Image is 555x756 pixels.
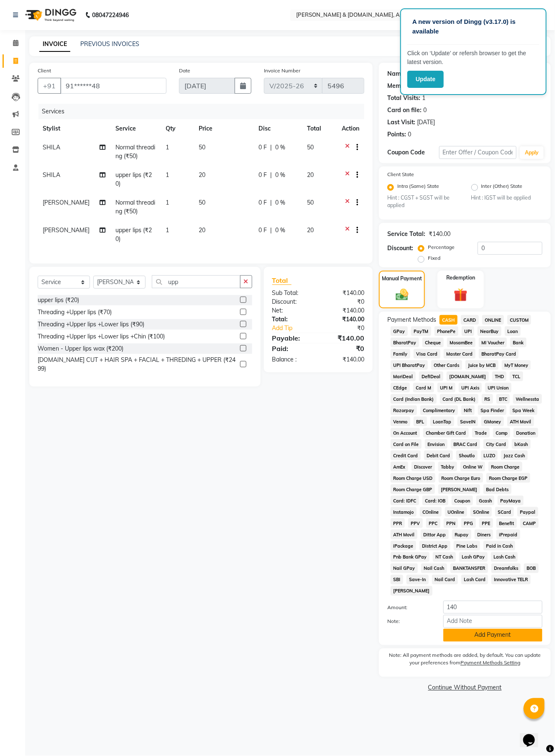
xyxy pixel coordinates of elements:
[421,530,449,539] span: Dittor App
[391,439,422,449] span: Card on File
[38,296,79,305] div: upper lips (₹20)
[483,541,516,551] span: Paid in Cash
[420,507,442,517] span: COnline
[387,82,424,90] div: Membership:
[520,146,544,159] button: Apply
[391,484,435,494] span: Room Charge GBP
[420,405,458,415] span: Complimentary
[517,507,538,517] span: Paypal
[391,462,408,472] span: AmEx
[452,530,471,539] span: Rupay
[381,684,549,692] a: Continue Without Payment
[391,564,418,573] span: Nail GPay
[318,343,371,354] div: ₹0
[422,338,444,347] span: Cheque
[512,439,531,449] span: bKash
[275,226,285,235] span: 0 %
[391,473,435,483] span: Room Charge USD
[21,3,79,27] img: logo
[43,144,60,151] span: SHILA
[419,541,450,551] span: District App
[116,171,152,187] span: upper lips (₹20)
[425,439,448,449] span: Envision
[152,275,240,288] input: Search or Scan
[450,564,488,573] span: BANKTANSFER
[485,383,512,392] span: UPI Union
[447,338,476,347] span: MosamBee
[472,428,490,438] span: Trade
[387,148,439,157] div: Coupon Code
[424,451,453,460] span: Debit Card
[481,451,498,460] span: LUZO
[253,119,302,138] th: Disc
[199,171,205,179] span: 20
[318,355,371,364] div: ₹140.00
[275,143,285,152] span: 0 %
[445,507,467,517] span: UOnline
[38,119,111,138] th: Stylist
[266,297,318,306] div: Discount:
[493,428,511,438] span: Comp
[264,67,300,74] label: Invoice Number
[407,49,540,67] p: Click on ‘Update’ or refersh browser to get the latest version.
[381,604,437,612] label: Amount:
[492,372,507,381] span: THD
[38,67,51,74] label: Client
[391,417,410,426] span: Venmo
[266,343,318,354] div: Paid:
[413,383,434,392] span: Card M
[258,143,267,152] span: 0 F
[491,552,518,562] span: Lash Cash
[456,451,478,460] span: Shoutlo
[412,17,535,36] p: A new version of Dingg (v3.17.0) is available
[80,40,139,48] a: PREVIOUS INVOICES
[391,338,419,347] span: BharatPay
[438,462,457,472] span: Tabby
[391,451,421,460] span: Credit Card
[482,315,504,325] span: ONLINE
[387,652,542,670] label: Note: All payment methods are added, by default. You can update your preferences from
[514,428,538,438] span: Donation
[461,315,479,325] span: CARD
[431,360,462,370] span: Other Cards
[307,144,314,151] span: 50
[461,405,475,415] span: Nift
[496,518,517,528] span: Benefit
[272,276,292,285] span: Total
[387,130,406,139] div: Points:
[302,119,337,138] th: Total
[387,244,413,253] div: Discount:
[481,417,504,426] span: GMoney
[481,182,523,192] label: Inter (Other) State
[440,394,478,404] span: Card (DL Bank)
[387,171,414,178] label: Client State
[258,198,267,207] span: 0 F
[507,315,532,325] span: CUSTOM
[318,315,371,324] div: ₹140.00
[179,67,190,74] label: Date
[439,473,483,483] span: Room Charge Euro
[116,199,156,215] span: Normal threading (₹50)
[438,484,480,494] span: [PERSON_NAME]
[491,575,531,584] span: Innovative TELR
[407,71,444,88] button: Update
[43,226,90,234] span: [PERSON_NAME]
[421,564,447,573] span: Nail Cash
[428,243,455,251] label: Percentage
[520,723,547,748] iframe: chat widget
[471,507,492,517] span: SOnline
[391,496,419,505] span: Card: IDFC
[166,171,169,179] span: 1
[465,360,499,370] span: Juice by MCB
[387,106,422,115] div: Card on file:
[387,69,406,78] div: Name:
[478,405,507,415] span: Spa Finder
[270,226,272,235] span: |
[502,360,531,370] span: MyT Money
[447,372,489,381] span: [DOMAIN_NAME]
[387,194,458,210] small: Hint : CGST + SGST will be applied
[443,601,542,614] input: Amount
[318,297,371,306] div: ₹0
[391,586,432,596] span: [PERSON_NAME]
[430,417,454,426] span: LoanTap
